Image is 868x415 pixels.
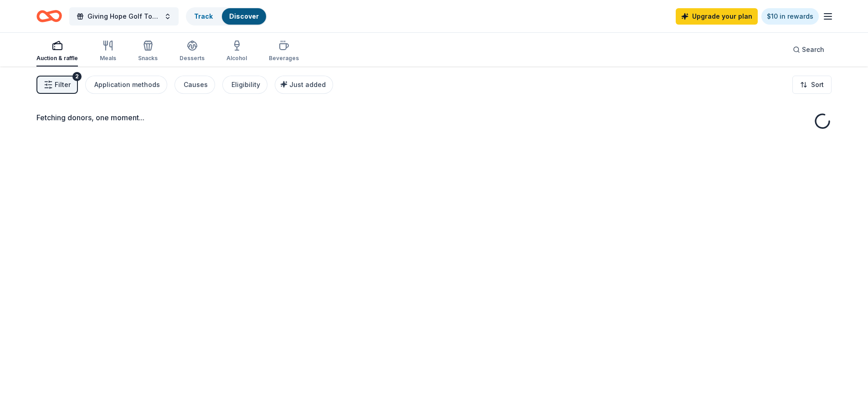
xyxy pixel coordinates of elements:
[36,5,62,27] a: Home
[811,79,824,90] span: Sort
[55,79,71,90] span: Filter
[69,7,179,26] button: Giving Hope Golf Tournament
[100,36,116,67] button: Meals
[275,76,333,94] button: Just added
[175,76,215,94] button: Causes
[761,8,819,25] a: $10 in rewards
[229,12,259,20] a: Discover
[180,55,205,62] div: Desserts
[36,55,78,62] div: Auction & raffle
[100,55,116,62] div: Meals
[186,7,267,26] button: TrackDiscover
[72,72,82,81] div: 2
[138,36,158,67] button: Snacks
[180,36,205,67] button: Desserts
[184,79,208,90] div: Causes
[802,44,824,55] span: Search
[226,36,247,67] button: Alcohol
[194,12,213,20] a: Track
[36,36,78,67] button: Auction & raffle
[138,55,158,62] div: Snacks
[269,55,299,62] div: Beverages
[85,76,167,94] button: Application methods
[222,76,267,94] button: Eligibility
[87,11,160,22] span: Giving Hope Golf Tournament
[786,41,832,59] button: Search
[269,36,299,67] button: Beverages
[94,79,160,90] div: Application methods
[36,112,832,123] div: Fetching donors, one moment...
[289,81,326,88] span: Just added
[676,8,758,25] a: Upgrade your plan
[226,55,247,62] div: Alcohol
[792,76,832,94] button: Sort
[36,76,78,94] button: Filter2
[231,79,260,90] div: Eligibility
